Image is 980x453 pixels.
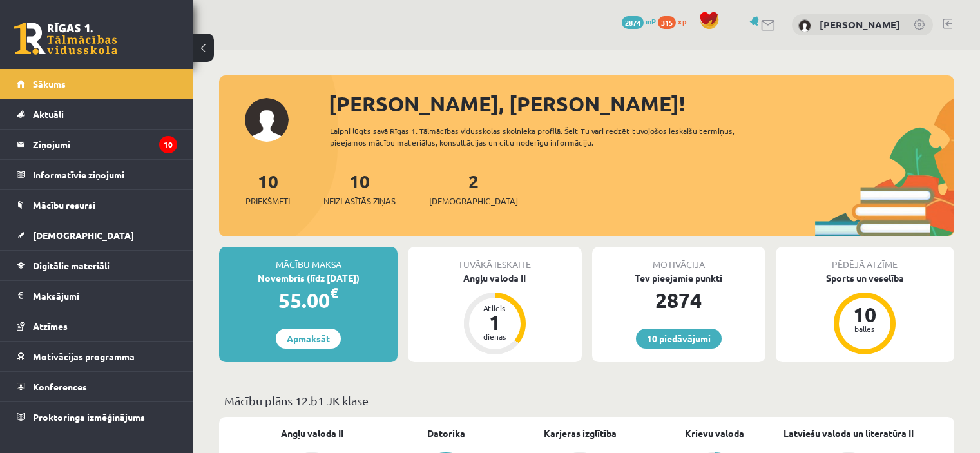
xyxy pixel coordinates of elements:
[224,392,949,409] p: Mācību plāns 12.b1 JK klase
[33,160,177,189] legend: Informatīvie ziņojumi
[281,427,343,440] a: Angļu valoda II
[17,342,177,371] a: Motivācijas programma
[33,78,66,90] span: Sākums
[33,281,177,311] legend: Maksājumi
[17,190,177,220] a: Mācību resursi
[429,169,518,207] a: 2[DEMOGRAPHIC_DATA]
[33,229,134,241] span: [DEMOGRAPHIC_DATA]
[329,88,954,119] div: [PERSON_NAME], [PERSON_NAME]!
[544,427,617,440] a: Karjeras izglītība
[476,312,514,333] div: 1
[845,304,884,325] div: 10
[219,271,398,285] div: Novembris (līdz [DATE])
[330,284,338,302] span: €
[219,285,398,316] div: 55.00
[798,19,811,32] img: Oļesja Demčenkova
[820,18,900,31] a: [PERSON_NAME]
[476,304,514,312] div: Atlicis
[408,247,581,271] div: Tuvākā ieskaite
[646,16,656,26] span: mP
[658,16,676,29] span: 315
[476,333,514,340] div: dienas
[159,136,177,153] i: 10
[323,195,396,207] span: Neizlasītās ziņas
[17,130,177,159] a: Ziņojumi10
[622,16,644,29] span: 2874
[17,281,177,311] a: Maksājumi
[17,160,177,189] a: Informatīvie ziņojumi
[636,329,722,349] a: 10 piedāvājumi
[33,381,87,392] span: Konferences
[33,108,64,120] span: Aktuāli
[245,169,290,207] a: 10Priekšmeti
[685,427,744,440] a: Krievu valoda
[245,195,290,207] span: Priekšmeti
[427,427,465,440] a: Datorika
[429,195,518,207] span: [DEMOGRAPHIC_DATA]
[17,402,177,432] a: Proktoringa izmēģinājums
[14,23,117,55] a: Rīgas 1. Tālmācības vidusskola
[678,16,686,26] span: xp
[219,247,398,271] div: Mācību maksa
[33,351,135,362] span: Motivācijas programma
[776,271,954,356] a: Sports un veselība 10 balles
[276,329,341,349] a: Apmaksāt
[592,271,765,285] div: Tev pieejamie punkti
[17,251,177,280] a: Digitālie materiāli
[408,271,581,356] a: Angļu valoda II Atlicis 1 dienas
[408,271,581,285] div: Angļu valoda II
[17,69,177,99] a: Sākums
[783,427,914,440] a: Latviešu valoda un literatūra II
[33,260,110,271] span: Digitālie materiāli
[658,16,693,26] a: 315 xp
[592,285,765,316] div: 2874
[622,16,656,26] a: 2874 mP
[33,320,68,332] span: Atzīmes
[33,130,177,159] legend: Ziņojumi
[33,411,145,423] span: Proktoringa izmēģinājums
[330,125,771,148] div: Laipni lūgts savā Rīgas 1. Tālmācības vidusskolas skolnieka profilā. Šeit Tu vari redzēt tuvojošo...
[323,169,396,207] a: 10Neizlasītās ziņas
[592,247,765,271] div: Motivācija
[17,99,177,129] a: Aktuāli
[776,247,954,271] div: Pēdējā atzīme
[33,199,95,211] span: Mācību resursi
[845,325,884,333] div: balles
[17,311,177,341] a: Atzīmes
[17,220,177,250] a: [DEMOGRAPHIC_DATA]
[776,271,954,285] div: Sports un veselība
[17,372,177,401] a: Konferences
